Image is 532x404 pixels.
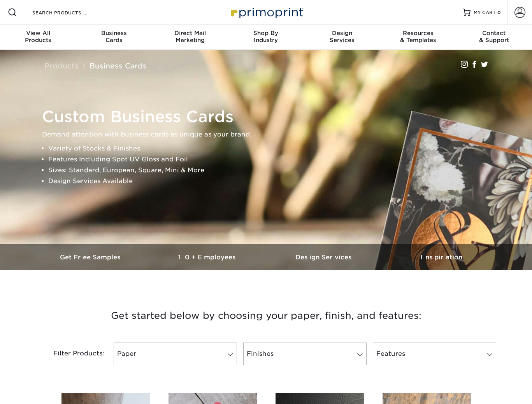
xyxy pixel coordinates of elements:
p: Demand attention with business cards as unique as your brand. [42,129,497,140]
div: & Templates [380,30,456,44]
a: Get Free Samples [33,244,149,270]
h3: Get Free Samples [33,254,149,261]
span: Shop By [228,30,304,37]
a: Shop ByIndustry [228,25,304,50]
span: Resources [380,30,456,37]
a: Business Cards [90,61,147,70]
a: BusinessCards [76,25,152,50]
h3: Get started below by choosing your paper, finish, and features: [39,298,494,333]
a: Products [44,61,79,70]
span: 0 [497,10,501,15]
a: Paper [114,343,237,365]
a: 10+ Employees [149,244,266,270]
div: & Support [456,30,532,44]
input: SEARCH PRODUCTS..... [32,8,107,17]
span: Direct Mail [152,30,228,37]
span: MY CART [474,9,496,16]
a: Resources& Templates [380,25,456,50]
span: Business [76,30,152,37]
div: Marketing [152,30,228,44]
li: Features Including Spot UV Gloss and Foil [48,154,497,165]
span: Design [304,30,380,37]
a: Inspiration [383,244,500,270]
div: Filter Products: [33,343,111,365]
a: Finishes [243,343,367,365]
h3: Inspiration [383,254,500,261]
li: Design Services Available [48,176,497,187]
div: Industry [228,30,304,44]
h3: 10+ Employees [149,254,266,261]
a: Design Services [266,244,383,270]
li: Sizes: Standard, European, Square, Mini & More [48,165,497,176]
a: Direct MailMarketing [152,25,228,50]
h3: Design Services [266,254,383,261]
h1: Custom Business Cards [42,107,497,126]
a: Contact& Support [456,25,532,50]
span: Contact [456,30,532,37]
img: Primoprint [227,4,305,21]
li: Variety of Stocks & Finishes [48,143,497,154]
div: Services [304,30,380,44]
a: Features [373,343,496,365]
a: DesignServices [304,25,380,50]
div: Cards [76,30,152,44]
